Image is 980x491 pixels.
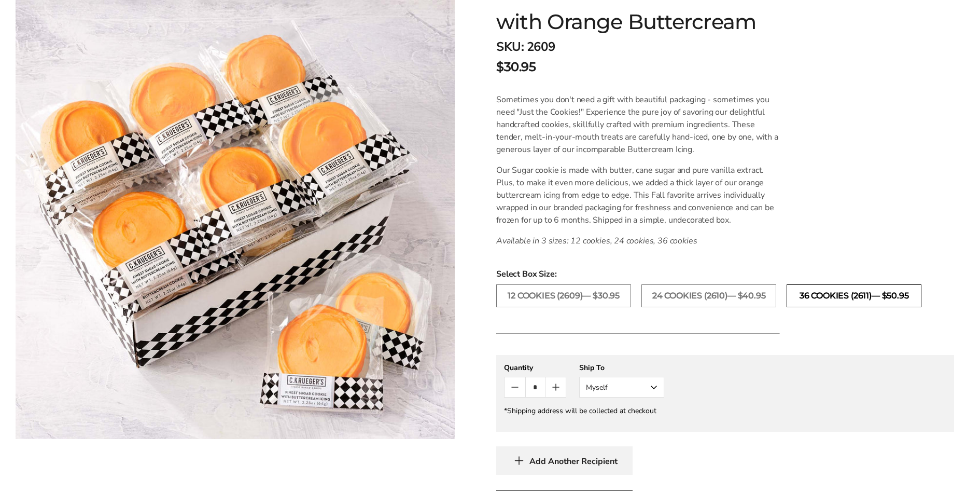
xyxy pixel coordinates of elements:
[545,377,566,397] button: Count plus
[504,363,566,373] div: Quantity
[641,284,776,307] label: 24 COOKIES (2610)— $40.95
[496,235,697,247] em: Available in 3 sizes: 12 cookies, 24 cookies, 36 cookies
[579,363,664,373] div: Ship To
[787,284,921,307] label: 36 COOKIES (2611)— $50.95
[496,355,954,432] gfm-form: New recipient
[579,377,664,398] button: Myself
[8,452,107,483] iframe: Sign Up via Text for Offers
[527,38,555,55] span: 2609
[496,58,536,76] span: $30.95
[496,93,780,156] p: Sometimes you don't need a gift with beautiful packaging - sometimes you need "Just the Cookies!"...
[496,38,524,55] strong: SKU:
[525,377,545,397] input: Quantity
[496,268,954,280] span: Select Box Size:
[496,164,780,226] p: Our Sugar cookie is made with butter, cane sugar and pure vanilla extract. Plus, to make it even ...
[505,377,525,397] button: Count minus
[529,456,618,467] span: Add Another Recipient
[496,284,631,307] label: 12 COOKIES (2609)— $30.95
[496,446,633,475] button: Add Another Recipient
[504,406,946,416] div: *Shipping address will be collected at checkout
